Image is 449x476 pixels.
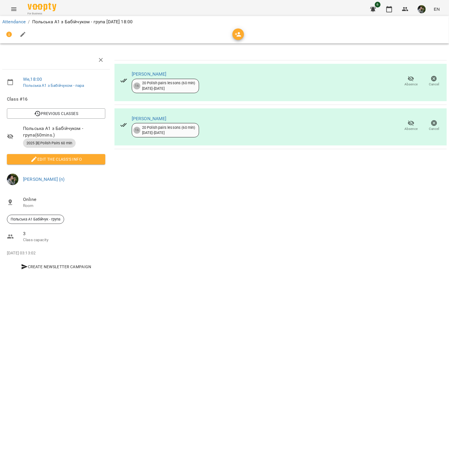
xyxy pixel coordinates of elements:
[23,76,42,82] a: We , 18:00
[132,71,167,77] a: [PERSON_NAME]
[142,80,195,91] div: 20 Polish pairs lessons (60 min) [DATE] - [DATE]
[429,126,439,131] span: Cancel
[7,96,105,103] span: Class #16
[12,110,101,117] span: Previous Classes
[423,118,446,134] button: Cancel
[7,217,64,222] span: Польська А1 Бабійчук - група
[7,262,105,272] button: Create Newsletter Campaign
[28,18,30,25] li: /
[434,6,440,12] span: EN
[7,2,21,16] button: Menu
[23,83,84,88] a: Польська А1 з Бабійчуком - пара
[431,4,442,14] button: EN
[7,154,105,164] button: Edit the class's Info
[28,12,56,16] span: For Business
[28,3,56,11] img: Voopty Logo
[23,125,105,139] span: Польська А1 з Бабійчуком - група ( 60 mins. )
[2,19,26,24] a: Attendance
[2,18,447,25] nav: breadcrumb
[32,18,133,25] p: Польська А1 з Бабійчуком - група [DATE] 18:00
[23,176,65,182] a: [PERSON_NAME] (п)
[142,125,195,136] div: 20 Polish pairs lessons (60 min) [DATE] - [DATE]
[375,2,381,7] span: 6
[133,82,140,89] div: 16
[23,196,105,203] span: Online
[404,82,418,87] span: Absence
[7,215,64,224] div: Польська А1 Бабійчук - група
[132,116,167,121] a: [PERSON_NAME]
[23,237,105,243] p: Class capacity
[429,82,439,87] span: Cancel
[400,73,423,89] button: Absence
[404,126,418,131] span: Absence
[23,141,76,146] span: 2025 [8] Polish Pairs 60 min
[133,127,140,134] div: 16
[400,118,423,134] button: Absence
[7,250,105,256] p: [DATE] 03:13:02
[23,230,105,237] span: 3
[12,156,101,163] span: Edit the class's Info
[423,73,446,89] button: Cancel
[7,174,18,185] img: 70cfbdc3d9a863d38abe8aa8a76b24f3.JPG
[7,108,105,119] button: Previous Classes
[9,263,103,270] span: Create Newsletter Campaign
[418,5,426,13] img: 70cfbdc3d9a863d38abe8aa8a76b24f3.JPG
[23,203,105,209] p: Room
